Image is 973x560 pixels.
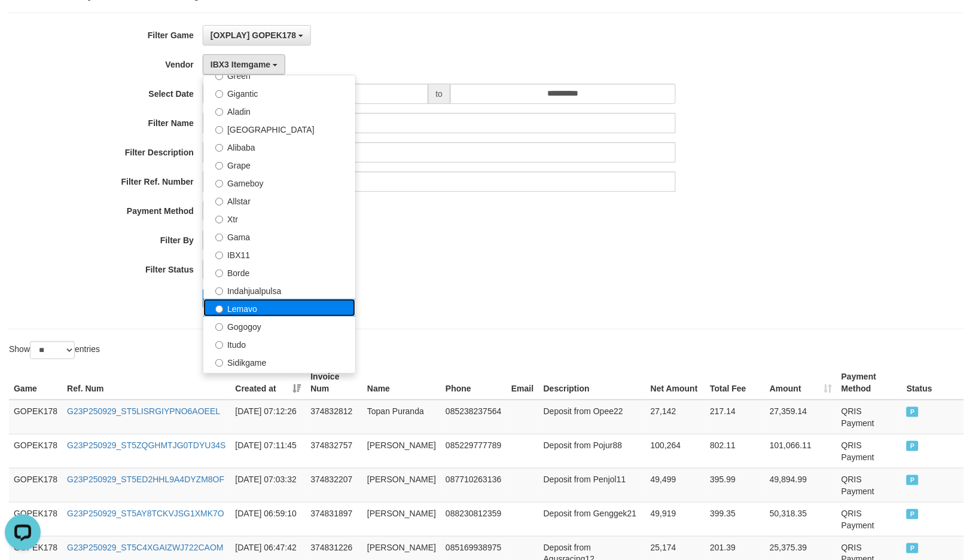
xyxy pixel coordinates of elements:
[203,353,355,371] label: Sidikgame
[306,502,362,536] td: 374831897
[837,366,902,400] th: Payment Method
[203,209,355,227] label: Xtr
[215,108,223,116] input: Aladin
[215,72,223,80] input: Green
[215,359,223,367] input: Sidikgame
[362,502,441,536] td: [PERSON_NAME]
[765,366,837,400] th: Amount: activate to sort column ascending
[306,468,362,502] td: 374832207
[706,468,765,502] td: 395.99
[362,366,441,400] th: Name
[441,366,507,400] th: Phone
[215,162,223,170] input: Grape
[706,400,765,434] td: 217.14
[9,468,62,502] td: GOPEK178
[837,468,902,502] td: QRIS Payment
[67,509,224,518] a: G23P250929_ST5AY8TCKVJSG1XMK7O
[837,502,902,536] td: QRIS Payment
[203,84,355,102] label: Gigantic
[507,366,539,400] th: Email
[428,84,451,104] span: to
[203,299,355,317] label: Lemavo
[203,245,355,263] label: IBX11
[902,366,964,400] th: Status
[837,400,902,434] td: QRIS Payment
[907,441,919,451] span: PAID
[215,270,223,277] input: Borde
[362,434,441,468] td: [PERSON_NAME]
[203,102,355,120] label: Aladin
[646,502,705,536] td: 49,919
[203,120,355,137] label: [GEOGRAPHIC_DATA]
[539,468,646,502] td: Deposit from Penjol11
[203,155,355,173] label: Grape
[203,281,355,299] label: Indahjualpulsa
[231,400,306,434] td: [DATE] 07:12:26
[306,434,362,468] td: 374832757
[215,323,223,331] input: Gogogoy
[646,434,705,468] td: 100,264
[215,198,223,206] input: Allstar
[441,502,507,536] td: 088230812359
[67,440,225,450] a: G23P250929_ST5ZQGHMTJG0TDYU34S
[306,400,362,434] td: 374832812
[441,400,507,434] td: 085238237564
[362,400,441,434] td: Topan Puranda
[215,180,223,188] input: Gameboy
[203,137,355,155] label: Alibaba
[441,434,507,468] td: 085229777789
[539,400,646,434] td: Deposit from Opee22
[306,366,362,400] th: Invoice Num
[907,543,919,553] span: PAID
[646,366,705,400] th: Net Amount
[646,468,705,502] td: 49,499
[67,475,224,484] a: G23P250929_ST5ED2HHL9A4DYZM8OF
[211,60,270,69] span: IBX3 Itemgame
[215,341,223,349] input: Itudo
[215,216,223,224] input: Xtr
[215,144,223,152] input: Alibaba
[215,252,223,259] input: IBX11
[231,366,306,400] th: Created at: activate to sort column ascending
[203,25,311,45] button: [OXPLAY] GOPEK178
[9,400,62,434] td: GOPEK178
[203,54,285,75] button: IBX3 Itemgame
[215,287,223,295] input: Indahjualpulsa
[907,407,919,417] span: PAID
[67,543,223,552] a: G23P250929_ST5C4XGAIZWJ722CAOM
[765,400,837,434] td: 27,359.14
[215,305,223,313] input: Lemavo
[211,30,296,40] span: [OXPLAY] GOPEK178
[706,434,765,468] td: 802.11
[362,468,441,502] td: [PERSON_NAME]
[9,434,62,468] td: GOPEK178
[441,468,507,502] td: 087710263136
[907,509,919,519] span: PAID
[203,173,355,191] label: Gameboy
[9,502,62,536] td: GOPEK178
[215,126,223,134] input: [GEOGRAPHIC_DATA]
[765,434,837,468] td: 101,066.11
[539,366,646,400] th: Description
[706,366,765,400] th: Total Fee
[215,90,223,98] input: Gigantic
[203,317,355,335] label: Gogogoy
[203,263,355,281] label: Borde
[231,434,306,468] td: [DATE] 07:11:45
[9,366,62,400] th: Game
[231,502,306,536] td: [DATE] 06:59:10
[215,234,223,241] input: Gama
[203,371,355,388] label: Voucher100
[706,502,765,536] td: 399.35
[203,227,355,245] label: Gama
[539,434,646,468] td: Deposit from Pojur88
[231,468,306,502] td: [DATE] 07:03:32
[9,341,100,359] label: Show entries
[539,502,646,536] td: Deposit from Genggek21
[67,406,220,416] a: G23P250929_ST5LISRGIYPNO6AOEEL
[646,400,705,434] td: 27,142
[30,341,75,359] select: Showentries
[765,468,837,502] td: 49,894.99
[5,5,41,41] button: Open LiveChat chat widget
[203,191,355,209] label: Allstar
